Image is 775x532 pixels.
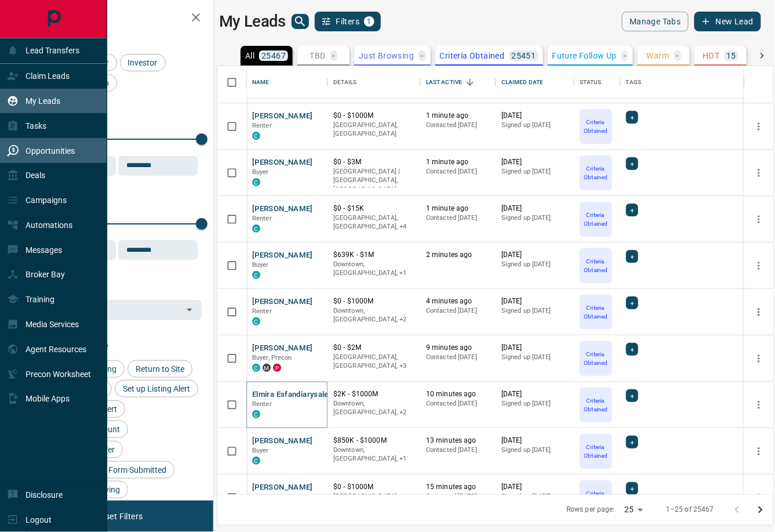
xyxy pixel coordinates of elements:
p: Signed up [DATE] [501,353,568,362]
button: more [750,303,767,321]
div: Set up Listing Alert [115,380,198,397]
button: [PERSON_NAME] [252,343,313,354]
p: East End, Midtown | Central, Toronto, Vaughan [333,213,414,231]
span: Buyer [252,261,269,269]
button: more [750,211,767,228]
span: + [630,111,634,123]
span: 1 [365,17,373,26]
p: $639K - $1M [333,250,414,260]
button: more [750,257,767,274]
div: condos.ca [252,178,260,186]
button: [PERSON_NAME] [252,436,313,447]
span: Investor [124,58,162,67]
button: more [750,396,767,414]
span: Renter [252,400,272,408]
button: New Lead [694,12,761,31]
p: North York, Toronto [333,399,414,417]
button: [PERSON_NAME] [252,157,313,168]
p: Midtown | Central, Toronto [333,306,414,324]
button: [PERSON_NAME] [252,296,313,307]
button: Sort [462,74,478,91]
span: Buyer [252,493,269,501]
div: + [626,296,638,309]
button: more [750,443,767,460]
p: Signed up [DATE] [501,306,568,316]
p: Signed up [DATE] [501,399,568,408]
div: Return to Site [128,360,192,378]
p: $0 - $1000M [333,296,414,306]
p: 1–25 of 25467 [666,505,714,515]
span: Renter [252,122,272,129]
button: more [750,164,767,182]
p: Just Browsing [359,52,414,60]
p: $0 - $3M [333,157,414,167]
p: - [333,52,335,60]
p: Contacted [DATE] [426,492,490,501]
div: Tags [626,66,642,99]
button: Filters1 [315,12,381,31]
p: Signed up [DATE] [501,492,568,501]
div: Details [333,66,357,99]
div: Claimed Date [496,66,574,99]
p: Signed up [DATE] [501,121,568,130]
div: Status [574,66,620,99]
span: + [630,204,634,216]
p: HOT [703,52,719,60]
h2: Filters [37,12,202,26]
span: Buyer [252,168,269,176]
p: Midtown | Central, Toronto [333,492,414,510]
p: 10 minutes ago [426,389,490,399]
button: more [750,118,767,135]
p: Criteria Obtained [440,52,505,60]
span: Set up Listing Alert [119,384,194,393]
p: Criteria Obtained [581,164,611,182]
p: All [245,52,254,60]
span: Buyer [252,447,269,454]
p: TBD [310,52,325,60]
p: Signed up [DATE] [501,446,568,455]
p: Contacted [DATE] [426,399,490,408]
p: Contacted [DATE] [426,167,490,176]
p: [GEOGRAPHIC_DATA], [GEOGRAPHIC_DATA] [333,121,414,139]
button: [PERSON_NAME] [252,111,313,122]
p: Contacted [DATE] [426,306,490,316]
p: Contacted [DATE] [426,213,490,223]
p: [DATE] [501,204,568,213]
p: Criteria Obtained [581,350,611,367]
button: Go to next page [749,498,772,522]
span: Renter [252,307,272,315]
button: [PERSON_NAME] [252,250,313,261]
p: $850K - $1000M [333,436,414,446]
button: Open [181,302,198,318]
p: [DATE] [501,296,568,306]
p: Contacted [DATE] [426,121,490,130]
p: 1 minute ago [426,204,490,213]
p: 15 [727,52,737,60]
p: Signed up [DATE] [501,167,568,176]
span: + [630,343,634,355]
p: - [676,52,679,60]
span: Buyer, Precon [252,354,292,361]
p: Criteria Obtained [581,257,611,274]
button: [PERSON_NAME] [252,482,313,493]
p: $0 - $1000M [333,482,414,492]
h1: My Leads [219,12,286,31]
div: 25 [620,501,647,518]
button: more [750,489,767,506]
div: Last Active [420,66,496,99]
div: Name [252,66,270,99]
p: 1 minute ago [426,157,490,167]
div: condos.ca [252,317,260,325]
p: Criteria Obtained [581,443,611,460]
span: + [630,390,634,401]
p: [DATE] [501,436,568,446]
div: Last Active [426,66,462,99]
div: + [626,250,638,263]
p: Criteria Obtained [581,396,611,414]
p: [GEOGRAPHIC_DATA] | [GEOGRAPHIC_DATA], [GEOGRAPHIC_DATA] [333,167,414,194]
div: condos.ca [252,132,260,140]
button: [PERSON_NAME] [252,204,313,215]
p: Criteria Obtained [581,211,611,228]
div: + [626,204,638,216]
div: property.ca [273,364,281,372]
